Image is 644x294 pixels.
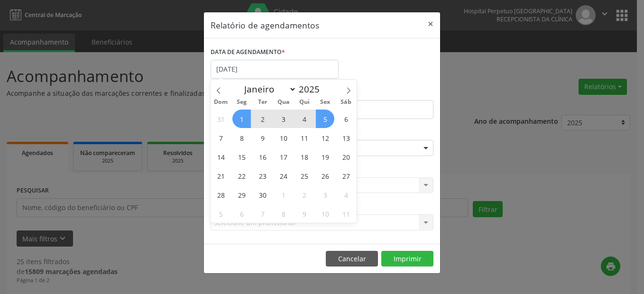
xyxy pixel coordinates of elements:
span: Setembro 15, 2025 [232,147,251,166]
span: Setembro 12, 2025 [316,129,334,147]
span: Setembro 26, 2025 [316,166,334,185]
input: Year [296,83,328,95]
span: Setembro 17, 2025 [274,147,293,166]
span: Setembro 27, 2025 [337,166,355,185]
button: Imprimir [381,251,433,267]
span: Outubro 3, 2025 [316,185,334,204]
span: Outubro 9, 2025 [295,204,313,223]
span: Outubro 10, 2025 [316,204,334,223]
span: Setembro 7, 2025 [212,129,230,147]
span: Ter [252,99,273,105]
span: Seg [231,99,252,105]
span: Setembro 23, 2025 [253,166,272,185]
span: Sáb [336,99,357,105]
span: Setembro 9, 2025 [253,129,272,147]
span: Setembro 25, 2025 [295,166,313,185]
label: DATA DE AGENDAMENTO [211,45,285,60]
span: Agosto 31, 2025 [212,110,230,128]
h5: Relatório de agendamentos [211,19,319,31]
span: Setembro 4, 2025 [295,110,313,128]
span: Setembro 8, 2025 [232,129,251,147]
span: Dom [211,99,231,105]
span: Outubro 6, 2025 [232,204,251,223]
span: Setembro 24, 2025 [274,166,293,185]
label: ATÉ [324,85,433,100]
span: Setembro 18, 2025 [295,147,313,166]
span: Outubro 11, 2025 [337,204,355,223]
button: Cancelar [326,251,378,267]
span: Setembro 11, 2025 [295,129,313,147]
span: Setembro 16, 2025 [253,147,272,166]
input: Selecione o horário final [324,100,433,119]
span: Setembro 6, 2025 [337,110,355,128]
span: Sex [315,99,336,105]
span: Setembro 19, 2025 [316,147,334,166]
span: Outubro 5, 2025 [212,204,230,223]
span: Setembro 14, 2025 [212,147,230,166]
input: Selecione uma data ou intervalo [211,60,339,79]
span: Setembro 10, 2025 [274,129,293,147]
span: Setembro 3, 2025 [274,110,293,128]
span: Setembro 13, 2025 [337,129,355,147]
span: Setembro 21, 2025 [212,166,230,185]
span: Outubro 2, 2025 [295,185,313,204]
span: Outubro 1, 2025 [274,185,293,204]
span: Qua [273,99,294,105]
span: Setembro 5, 2025 [316,110,334,128]
span: Setembro 29, 2025 [232,185,251,204]
span: Setembro 22, 2025 [232,166,251,185]
span: Setembro 30, 2025 [253,185,272,204]
span: Setembro 1, 2025 [232,110,251,128]
span: Outubro 8, 2025 [274,204,293,223]
span: Setembro 2, 2025 [253,110,272,128]
span: Setembro 20, 2025 [337,147,355,166]
span: Qui [294,99,315,105]
button: Close [421,12,440,36]
span: Outubro 4, 2025 [337,185,355,204]
span: Outubro 7, 2025 [253,204,272,223]
span: Setembro 28, 2025 [212,185,230,204]
select: Month [239,83,296,96]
